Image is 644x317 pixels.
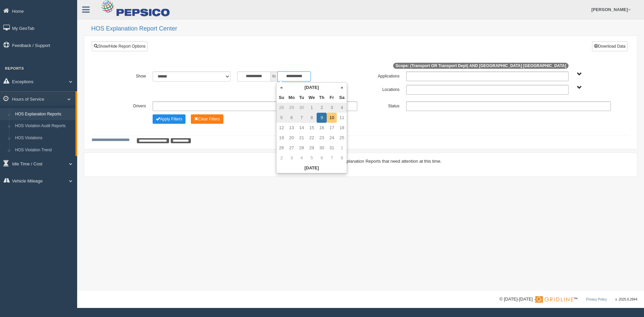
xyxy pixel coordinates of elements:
[337,113,347,123] td: 11
[307,113,317,123] td: 8
[327,93,337,103] th: Fr
[297,93,307,103] th: Tu
[327,103,337,113] td: 3
[276,103,286,113] td: 28
[12,132,75,144] a: HOS Violations
[307,153,317,163] td: 5
[92,158,630,164] div: There are no HOS Violations or Explanation Reports that need attention at this time.
[337,83,347,93] th: »
[92,41,148,51] a: Show/Hide Report Options
[286,143,297,153] td: 27
[286,133,297,143] td: 20
[337,103,347,113] td: 4
[615,298,637,301] span: v. 2025.6.2844
[276,93,286,103] th: Su
[327,113,337,123] td: 10
[107,101,149,109] label: Drivers
[276,83,286,93] th: «
[535,296,573,303] img: Gridline
[12,144,75,156] a: HOS Violation Trend
[337,153,347,163] td: 8
[276,143,286,153] td: 26
[317,103,327,113] td: 2
[307,133,317,143] td: 22
[317,143,327,153] td: 30
[327,143,337,153] td: 31
[317,153,327,163] td: 6
[307,103,317,113] td: 1
[286,123,297,133] td: 13
[286,83,337,93] th: [DATE]
[286,113,297,123] td: 6
[307,93,317,103] th: We
[317,123,327,133] td: 16
[317,113,327,123] td: 9
[327,123,337,133] td: 17
[271,71,277,82] span: to
[297,103,307,113] td: 30
[191,114,223,124] button: Change Filter Options
[297,143,307,153] td: 28
[317,93,327,103] th: Th
[153,114,185,124] button: Change Filter Options
[393,63,569,69] span: Scope: (Transport OR Transport Dept) AND [GEOGRAPHIC_DATA] [GEOGRAPHIC_DATA]
[297,153,307,163] td: 4
[286,93,297,103] th: Mo
[337,143,347,153] td: 1
[307,123,317,133] td: 15
[337,93,347,103] th: Sa
[12,120,75,132] a: HOS Violation Audit Reports
[499,296,637,303] div: © [DATE]-[DATE] - ™
[361,101,403,109] label: Status
[276,153,286,163] td: 2
[91,25,637,32] h2: HOS Explanation Report Center
[307,143,317,153] td: 29
[286,153,297,163] td: 3
[337,123,347,133] td: 18
[297,113,307,123] td: 7
[586,298,607,301] a: Privacy Policy
[276,133,286,143] td: 19
[297,123,307,133] td: 14
[327,133,337,143] td: 24
[317,133,327,143] td: 23
[592,41,628,51] button: Download Data
[276,113,286,123] td: 5
[337,133,347,143] td: 25
[327,153,337,163] td: 7
[12,108,75,120] a: HOS Explanation Reports
[361,71,403,80] label: Applications
[297,133,307,143] td: 21
[107,71,149,80] label: Show
[361,85,403,93] label: Locations
[286,103,297,113] td: 29
[276,123,286,133] td: 12
[276,163,347,173] th: [DATE]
